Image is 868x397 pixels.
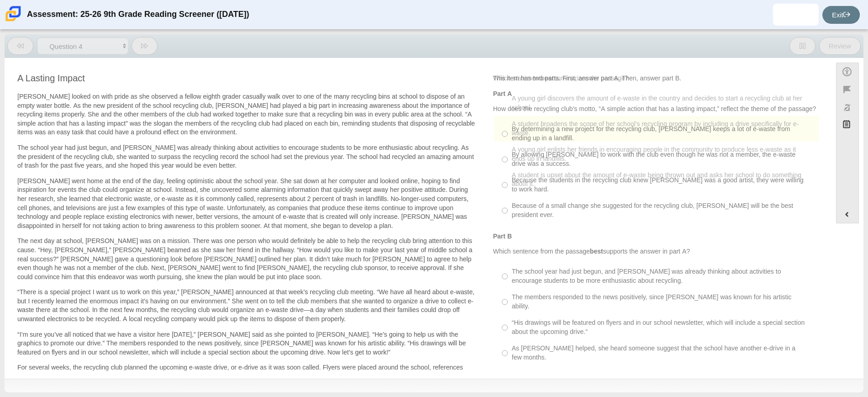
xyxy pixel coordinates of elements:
[17,92,478,137] p: [PERSON_NAME] looked on with pride as she observed a fellow eighth grader casually walk over to o...
[4,17,23,25] a: Carmen School of Science & Technology
[512,293,815,311] div: The members responded to the news positively, since [PERSON_NAME] was known for his artistic abil...
[512,125,815,143] div: By determining a new project for the recycling club, [PERSON_NAME] keeps a lot of e-waste from en...
[836,63,859,80] button: Open Accessibility Menu
[4,4,23,23] img: Carmen School of Science & Technology
[789,7,803,22] img: ryan.miller.3kvJtI
[512,150,815,168] div: By allowing [PERSON_NAME] to work with the club even though he was not a member, the e-waste driv...
[512,267,815,285] div: The school year had just begun, and [PERSON_NAME] was already thinking about activities to encour...
[493,232,512,240] b: Part B
[493,90,512,98] b: Part A
[17,73,478,83] h3: A Lasting Impact
[819,37,861,55] button: Review
[836,99,859,116] button: Toggle response masking
[512,201,815,219] div: Because of a small change she suggested for the recycling club, [PERSON_NAME] will be the best pr...
[17,288,478,323] p: “There is a special project I want us to work on this year,” [PERSON_NAME] announced at that week...
[822,6,860,24] a: Exit
[17,177,478,231] p: [PERSON_NAME] went home at the end of the day, feeling optimistic about the school year. She sat ...
[836,80,859,98] button: Flag item
[590,247,603,255] b: best
[512,176,815,194] div: Because the students in the recycling club knew [PERSON_NAME] was a good artist, they were willin...
[836,206,858,223] button: Expand menu. Displays the button labels.
[493,105,820,114] p: How does the recycling club’s motto, “A simple action that has a lasting impact,” reflect the the...
[512,344,815,362] div: As [PERSON_NAME] helped, she heard someone suggest that the school have another e-drive in a few ...
[493,247,820,256] p: Which sentence from the passage supports the answer in part A?
[512,318,815,336] div: “His drawings will be featured on flyers and in our school newsletter, which will include a speci...
[17,363,478,381] p: For several weeks, the recycling club planned the upcoming e-waste drive, or e-drive as it was so...
[17,237,478,281] p: The next day at school, [PERSON_NAME] was on a mission. There was one person who would definitely...
[9,63,827,375] div: Assessment items
[17,143,478,170] p: The school year had just begun, and [PERSON_NAME] was already thinking about activities to encour...
[836,116,859,135] button: Notepad
[493,74,820,83] p: This item has two parts. First, answer part A. Then, answer part B.
[27,4,249,26] div: Assessment: 25-26 9th Grade Reading Screener ([DATE])
[17,330,478,357] p: “I’m sure you’ve all noticed that we have a visitor here [DATE],” [PERSON_NAME] said as she point...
